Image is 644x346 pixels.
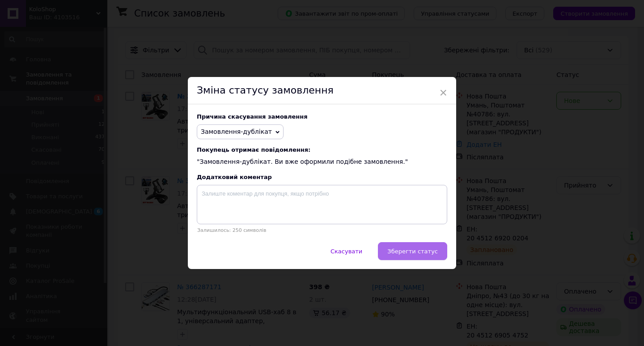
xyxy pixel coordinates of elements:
div: Причина скасування замовлення [197,113,447,120]
div: "Замовлення-дублікат. Ви вже оформили подібне замовлення." [197,146,447,167]
span: × [439,85,447,100]
span: Скасувати [330,248,362,255]
button: Скасувати [321,242,372,260]
p: Залишилось: 250 символів [197,227,447,233]
div: Додатковий коментар [197,174,447,180]
button: Зберегти статус [378,242,447,260]
div: Зміна статусу замовлення [188,77,456,104]
span: Зберегти статус [387,248,438,255]
span: Покупець отримає повідомлення: [197,146,447,153]
span: Замовлення-дублікат [201,128,272,135]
